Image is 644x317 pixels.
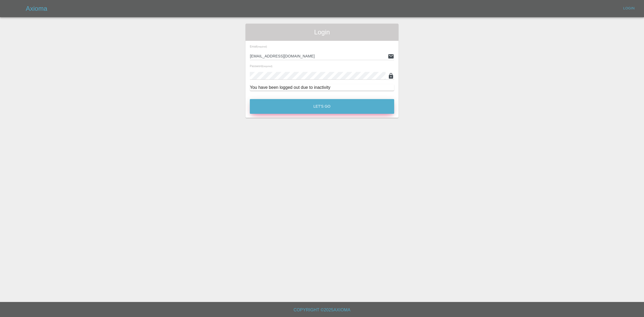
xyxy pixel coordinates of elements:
h5: Axioma [26,4,47,13]
span: Login [250,28,394,37]
small: (required) [257,46,267,48]
div: You have been logged out due to inactivity [250,84,394,91]
small: (required) [262,65,272,68]
span: Password [250,64,272,68]
button: Let's Go [250,99,394,114]
a: Login [620,4,638,13]
span: Email [250,45,267,48]
h6: Copyright © 2025 Axioma [4,306,640,314]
